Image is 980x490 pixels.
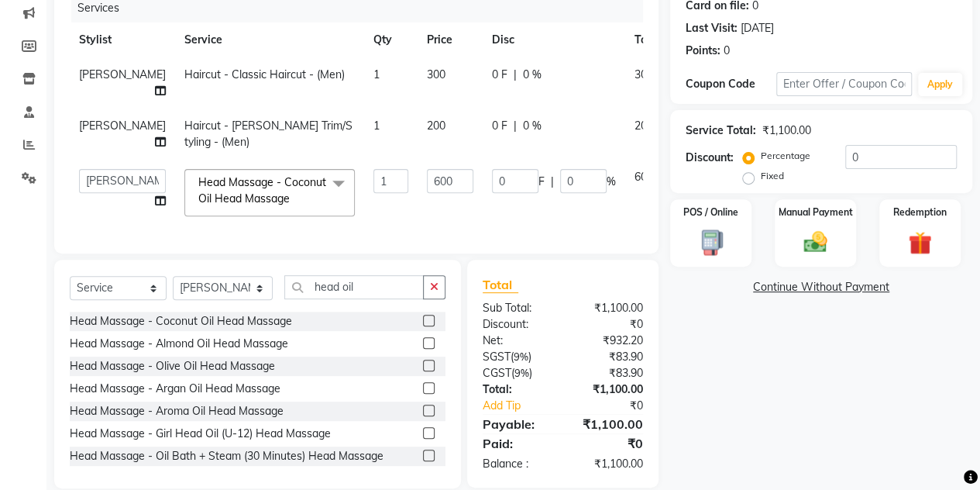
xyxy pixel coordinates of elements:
span: Haircut - [PERSON_NAME] Trim/Styling - (Men) [184,119,352,149]
div: ₹0 [578,398,655,414]
div: Balance : [471,456,563,472]
div: ( ) [471,349,563,365]
div: [DATE] [741,20,774,36]
div: Paid: [471,434,563,453]
div: ₹1,100.00 [562,456,655,472]
div: Last Visit: [686,20,738,36]
span: | [514,67,517,83]
label: POS / Online [683,205,738,219]
span: CGST [483,366,511,380]
label: Manual Payment [779,205,853,219]
div: Points: [686,43,720,59]
input: Enter Offer / Coupon Code [776,72,912,96]
div: ( ) [471,365,563,381]
th: Disc [483,22,625,57]
span: Haircut - Classic Haircut - (Men) [184,67,345,81]
label: Fixed [761,169,784,183]
label: Redemption [893,205,947,219]
div: Net: [471,333,563,349]
span: 1 [373,67,380,81]
th: Total [625,22,670,57]
div: Total: [471,381,563,398]
th: Stylist [70,22,175,57]
span: 1 [373,119,380,133]
div: Payable: [471,415,563,433]
span: Total [483,277,518,293]
div: ₹0 [562,316,655,333]
div: Service Total: [686,122,756,139]
div: ₹83.90 [562,349,655,365]
img: _gift.svg [901,229,939,257]
span: 600 [634,170,653,184]
span: [PERSON_NAME] [79,67,166,81]
div: Discount: [686,150,734,166]
span: Head Massage - Coconut Oil Head Massage [198,175,326,205]
img: _pos-terminal.svg [692,229,730,257]
div: Coupon Code [686,76,776,92]
div: Head Massage - Almond Oil Head Massage [70,336,288,352]
div: 0 [724,43,730,59]
th: Price [418,22,483,57]
a: Continue Without Payment [673,279,969,295]
span: 200 [427,119,445,133]
button: Apply [918,73,962,96]
span: 0 % [523,67,542,83]
th: Service [175,22,364,57]
div: Head Massage - Coconut Oil Head Massage [70,313,292,330]
div: Discount: [471,316,563,333]
a: x [290,192,297,205]
img: _cash.svg [796,229,834,256]
span: 300 [427,67,445,81]
span: 9% [514,367,529,379]
span: | [514,118,517,134]
div: Head Massage - Olive Oil Head Massage [70,358,275,374]
label: Percentage [761,149,810,163]
span: 9% [514,350,528,363]
span: F [538,174,545,190]
div: ₹1,100.00 [562,381,655,398]
span: 200 [634,119,653,133]
span: % [607,174,616,190]
span: 0 % [523,118,542,134]
div: Head Massage - Girl Head Oil (U-12) Head Massage [70,426,331,442]
div: Head Massage - Aroma Oil Head Massage [70,403,284,419]
div: ₹1,100.00 [562,415,655,433]
span: 0 F [492,118,507,134]
div: Sub Total: [471,300,563,316]
div: ₹83.90 [562,365,655,381]
div: Head Massage - Argan Oil Head Massage [70,381,280,397]
input: Search or Scan [284,275,424,299]
span: | [551,174,554,190]
div: ₹1,100.00 [762,122,811,139]
div: ₹0 [562,434,655,453]
div: Head Massage - Oil Bath + Steam (30 Minutes) Head Massage [70,448,383,464]
a: Add Tip [471,398,578,414]
span: SGST [483,350,511,364]
div: ₹1,100.00 [562,300,655,316]
th: Qty [364,22,418,57]
span: 0 F [492,67,507,83]
span: [PERSON_NAME] [79,119,166,133]
span: 300 [634,67,653,81]
div: ₹932.20 [562,333,655,349]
